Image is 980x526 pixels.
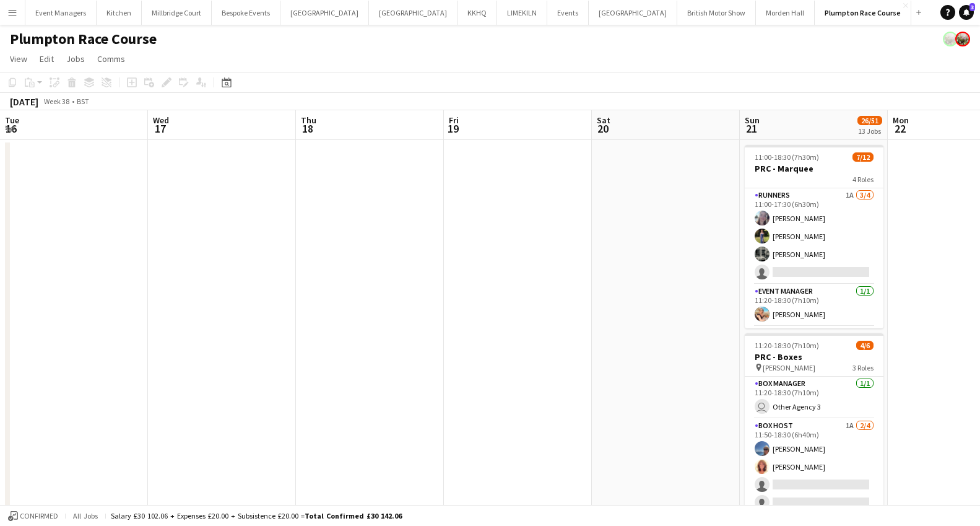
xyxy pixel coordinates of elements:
app-card-role: Box Host1A2/411:50-18:30 (6h40m)[PERSON_NAME][PERSON_NAME] [745,419,883,515]
span: Wed [153,115,169,126]
span: 22 [891,121,909,136]
span: 7/12 [852,152,874,162]
button: Plumpton Race Course [815,1,911,25]
span: Tue [5,115,19,126]
div: 13 Jobs [858,126,882,136]
span: 17 [151,121,169,136]
span: View [10,53,27,64]
span: Thu [301,115,316,126]
span: 11:20-18:30 (7h10m) [755,341,819,350]
app-user-avatar: Staffing Manager [955,32,970,46]
span: Edit [40,53,54,64]
span: 26/51 [857,116,882,125]
button: LIMEKILN [497,1,547,25]
button: KKHQ [457,1,497,25]
button: [GEOGRAPHIC_DATA] [280,1,369,25]
h1: Plumpton Race Course [10,30,157,48]
app-card-role: Event Manager1/111:20-18:30 (7h10m)[PERSON_NAME] [745,284,883,327]
span: Jobs [66,53,85,64]
button: Bespoke Events [212,1,280,25]
a: View [5,51,32,67]
span: 21 [743,121,760,136]
app-card-role: Runners1A3/411:00-17:30 (6h30m)[PERSON_NAME][PERSON_NAME][PERSON_NAME] [745,188,883,284]
button: Morden Hall [756,1,815,25]
div: Salary £30 102.06 + Expenses £20.00 + Subsistence £20.00 = [111,511,402,520]
span: 16 [3,121,19,136]
a: Edit [35,51,59,67]
div: BST [77,97,89,106]
app-card-role: Box Manager1/111:20-18:30 (7h10m) Other Agency 3 [745,377,883,419]
button: [GEOGRAPHIC_DATA] [369,1,457,25]
app-job-card: 11:00-18:30 (7h30m)7/12PRC - Marquee4 RolesRunners1A3/411:00-17:30 (6h30m)[PERSON_NAME][PERSON_NA... [745,145,883,328]
app-user-avatar: Staffing Manager [943,32,958,46]
span: Sat [597,115,610,126]
span: 4 Roles [852,175,874,184]
span: 20 [595,121,610,136]
a: 3 [959,5,974,20]
a: Jobs [61,51,90,67]
h3: PRC - Marquee [745,163,883,174]
span: 4/6 [856,341,874,350]
span: Comms [97,53,125,64]
button: British Motor Show [677,1,756,25]
a: Comms [92,51,130,67]
span: Sun [745,115,760,126]
button: Confirmed [6,509,60,523]
span: Confirmed [20,512,58,520]
div: [DATE] [10,95,38,108]
span: All jobs [71,511,100,520]
button: [GEOGRAPHIC_DATA] [589,1,677,25]
span: Fri [449,115,459,126]
span: Total Confirmed £30 142.06 [305,511,402,520]
button: Event Managers [25,1,97,25]
span: 3 Roles [852,363,874,372]
button: Events [547,1,589,25]
span: 18 [299,121,316,136]
span: 11:00-18:30 (7h30m) [755,152,819,162]
button: Kitchen [97,1,142,25]
span: 19 [447,121,459,136]
span: Mon [893,115,909,126]
span: 3 [969,3,975,11]
span: Week 38 [41,97,72,106]
span: [PERSON_NAME] [763,363,815,372]
h3: PRC - Boxes [745,351,883,362]
button: Millbridge Court [142,1,212,25]
app-job-card: 11:20-18:30 (7h10m)4/6PRC - Boxes [PERSON_NAME]3 RolesBox Manager1/111:20-18:30 (7h10m) Other Age... [745,333,883,517]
